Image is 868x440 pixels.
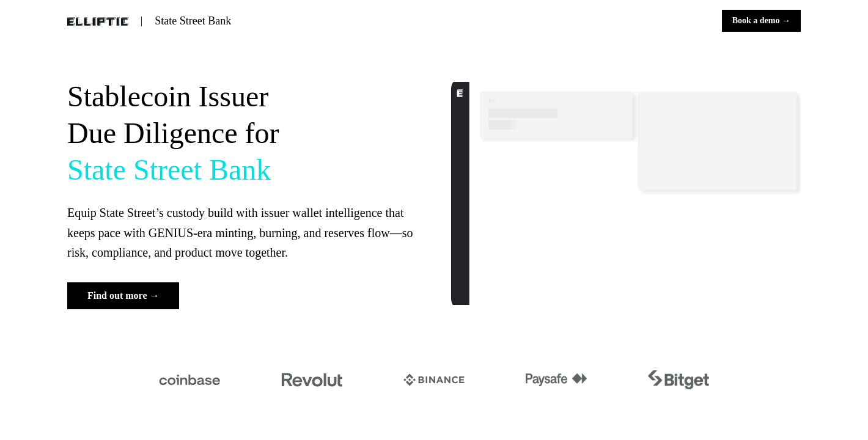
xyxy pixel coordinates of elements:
[155,13,231,29] p: State Street Bank
[67,282,179,309] button: Find out more →
[67,78,417,188] h1: Stablecoin Issuer Due Diligence for
[67,153,271,186] span: State Street Bank
[141,13,142,28] p: |
[722,10,801,32] button: Book a demo →
[67,203,417,263] p: Equip State Street’s custody build with issuer wallet intelligence that keeps pace with GENIUS-er...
